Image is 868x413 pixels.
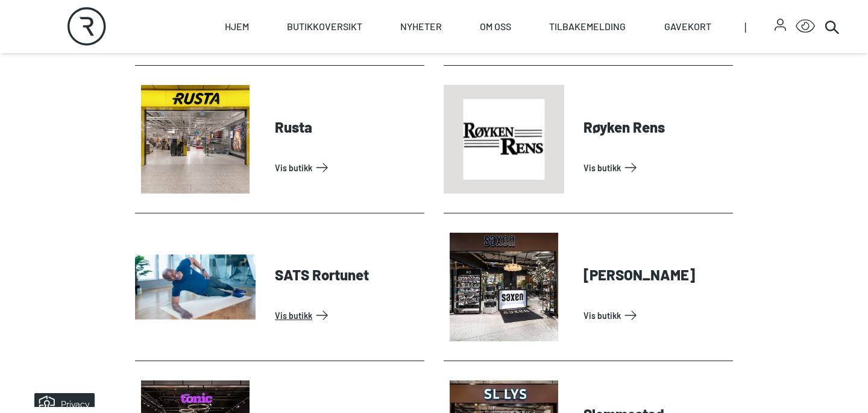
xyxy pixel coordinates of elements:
a: Vis Butikk: Røyken Rens [583,158,728,177]
button: Open Accessibility Menu [796,17,815,36]
a: Vis Butikk: Rusta [275,158,420,177]
a: Vis Butikk: SATS Rortunet [275,306,420,325]
h5: Privacy [49,2,78,23]
a: Vis Butikk: Saxen Frisør [583,306,728,325]
iframe: Manage Preferences [12,392,110,407]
